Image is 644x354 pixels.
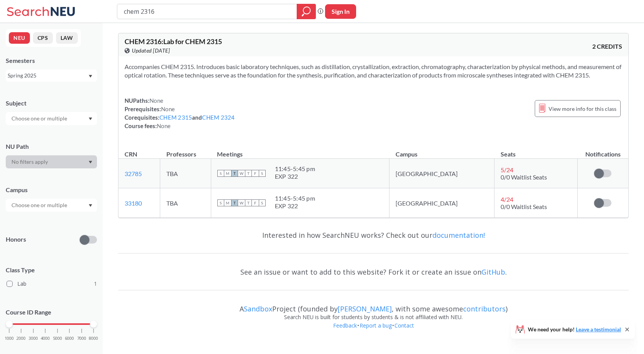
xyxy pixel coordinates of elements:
[259,170,266,177] span: S
[5,336,14,341] span: 1000
[245,170,252,177] span: T
[394,322,414,329] a: Contact
[333,322,357,329] a: Feedback
[6,142,97,151] div: NU Path
[125,96,235,130] div: NUPaths: Prerequisites: Corequisites: and Course fees:
[149,97,163,104] span: None
[389,188,495,218] td: [GEOGRAPHIC_DATA]
[359,322,392,329] a: Report a bug
[16,336,26,341] span: 2000
[56,32,78,44] button: LAW
[275,165,315,173] div: 11:45 - 5:45 pm
[297,4,316,19] div: magnifying glass
[118,224,629,246] div: Interested in how SearchNEU works? Check out our
[202,114,235,121] a: CHEM 2324
[6,99,97,107] div: Subject
[89,117,92,120] svg: Dropdown arrow
[231,170,238,177] span: T
[432,231,485,240] a: documentation!
[94,280,97,288] span: 1
[275,202,315,210] div: EXP 322
[224,170,231,177] span: M
[481,267,505,277] a: GitHub
[6,199,97,212] div: Dropdown arrow
[41,336,50,341] span: 4000
[252,170,259,177] span: F
[118,321,629,341] div: • •
[118,298,629,313] div: A Project (founded by , with some awesome )
[157,122,171,129] span: None
[528,327,621,332] span: We need your help!
[125,170,142,177] a: 32785
[577,142,628,159] th: Notifications
[244,304,272,313] a: Sandbox
[501,173,547,181] span: 0/0 Waitlist Seats
[6,69,97,82] div: Spring 2025Dropdown arrow
[275,173,315,180] div: EXP 322
[89,75,92,78] svg: Dropdown arrow
[325,4,356,19] button: Sign In
[6,308,97,317] p: Course ID Range
[118,313,629,321] div: Search NEU is built for students by students & is not affiliated with NEU.
[8,201,72,210] input: Choose one or multiple
[238,199,245,206] span: W
[29,336,38,341] span: 3000
[501,203,547,210] span: 0/0 Waitlist Seats
[217,170,224,177] span: S
[89,161,92,164] svg: Dropdown arrow
[501,196,513,203] span: 4 / 24
[252,199,259,206] span: F
[6,155,97,168] div: Dropdown arrow
[238,170,245,177] span: W
[132,46,170,55] span: Updated [DATE]
[6,56,97,65] div: Semesters
[211,142,389,159] th: Meetings
[389,159,495,188] td: [GEOGRAPHIC_DATA]
[549,104,616,114] span: View more info for this class
[159,114,192,121] a: CHEM 2315
[53,336,62,341] span: 5000
[125,63,622,79] section: Accompanies CHEM 2315. Introduces basic laboratory techniques, such as distillation, crystallizat...
[6,112,97,125] div: Dropdown arrow
[125,150,137,158] div: CRN
[89,204,92,207] svg: Dropdown arrow
[125,37,222,46] span: CHEM 2316 : Lab for CHEM 2315
[576,326,621,333] a: Leave a testimonial
[77,336,86,341] span: 7000
[224,199,231,206] span: M
[160,142,211,159] th: Professors
[245,199,252,206] span: T
[65,336,74,341] span: 6000
[8,114,72,123] input: Choose one or multiple
[89,336,98,341] span: 8000
[6,235,26,244] p: Honors
[9,32,30,44] button: NEU
[6,186,97,194] div: Campus
[217,199,224,206] span: S
[6,266,97,274] span: Class Type
[118,261,629,283] div: See an issue or want to add to this website? Fork it or create an issue on .
[302,6,311,17] svg: magnifying glass
[160,159,211,188] td: TBA
[8,71,88,80] div: Spring 2025
[338,304,392,313] a: [PERSON_NAME]
[463,304,506,313] a: contributors
[123,5,291,18] input: Class, professor, course number, "phrase"
[592,42,622,51] span: 2 CREDITS
[7,279,97,289] label: Lab
[160,188,211,218] td: TBA
[125,199,142,207] a: 33180
[389,142,495,159] th: Campus
[33,32,53,44] button: CPS
[161,105,175,112] span: None
[259,199,266,206] span: S
[501,166,513,173] span: 5 / 24
[231,199,238,206] span: T
[495,142,577,159] th: Seats
[275,194,315,202] div: 11:45 - 5:45 pm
